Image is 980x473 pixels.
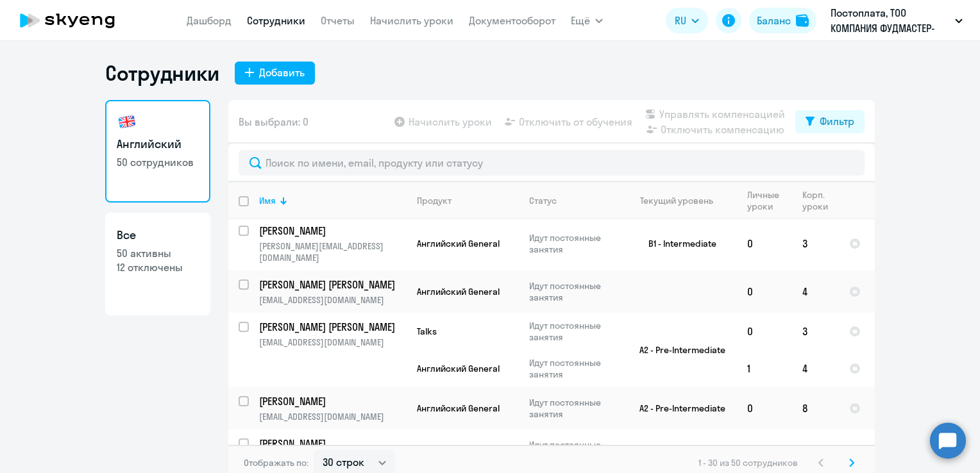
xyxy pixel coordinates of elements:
[666,8,708,33] button: RU
[117,227,199,244] h3: Все
[698,457,798,469] span: 1 - 30 из 50 сотрудников
[259,65,305,80] div: Добавить
[235,62,315,85] button: Добавить
[802,189,838,212] div: Корп. уроки
[259,195,276,206] div: Имя
[321,14,355,27] a: Отчеты
[259,224,406,238] a: [PERSON_NAME]
[796,14,809,27] img: balance
[259,294,406,306] p: [EMAIL_ADDRESS][DOMAIN_NAME]
[370,14,453,27] a: Начислить уроки
[618,313,737,387] td: A2 - Pre-Intermediate
[259,436,404,451] p: [PERSON_NAME]
[640,195,713,206] div: Текущий уровень
[105,213,210,315] a: Все50 активны12 отключены
[529,280,617,303] p: Идут постоянные занятия
[117,112,137,132] img: english
[737,217,792,270] td: 0
[244,457,308,469] span: Отображать по:
[417,326,437,337] span: Talks
[259,394,406,408] a: [PERSON_NAME]
[737,387,792,429] td: 0
[529,195,557,206] div: Статус
[618,217,737,270] td: B1 - Intermediate
[417,238,500,249] span: Английский General
[417,286,500,297] span: Английский General
[792,270,839,313] td: 4
[792,429,839,472] td: 3
[757,13,791,28] div: Баланс
[749,8,816,33] button: Балансbalance
[628,195,736,206] div: Текущий уровень
[117,260,199,274] p: 12 отключены
[795,110,865,133] button: Фильтр
[117,155,199,169] p: 50 сотрудников
[259,336,406,348] p: [EMAIL_ADDRESS][DOMAIN_NAME]
[259,195,406,206] div: Имя
[259,436,406,451] a: [PERSON_NAME]
[529,320,617,343] p: Идут постоянные занятия
[820,113,854,129] div: Фильтр
[792,350,839,387] td: 4
[259,411,406,422] p: [EMAIL_ADDRESS][DOMAIN_NAME]
[571,8,603,33] button: Ещё
[529,232,617,255] p: Идут постоянные занятия
[259,394,404,408] p: [PERSON_NAME]
[618,429,737,472] td: B1 - Intermediate
[105,60,219,86] h1: Сотрудники
[259,240,406,263] p: [PERSON_NAME][EMAIL_ADDRESS][DOMAIN_NAME]
[417,363,500,374] span: Английский General
[259,278,406,292] a: [PERSON_NAME] [PERSON_NAME]
[259,320,404,334] p: [PERSON_NAME] [PERSON_NAME]
[747,189,791,212] div: Личные уроки
[737,270,792,313] td: 0
[831,5,950,36] p: Постоплата, ТОО КОМПАНИЯ ФУДМАСТЕР-ТРЭЙД
[117,136,199,153] h3: Английский
[737,429,792,472] td: 0
[187,14,232,27] a: Дашборд
[571,13,590,28] span: Ещё
[529,357,617,380] p: Идут постоянные занятия
[737,350,792,387] td: 1
[824,5,969,36] button: Постоплата, ТОО КОМПАНИЯ ФУДМАСТЕР-ТРЭЙД
[618,387,737,429] td: A2 - Pre-Intermediate
[529,439,617,462] p: Идут постоянные занятия
[792,387,839,429] td: 8
[259,224,404,238] p: [PERSON_NAME]
[259,278,404,292] p: [PERSON_NAME] [PERSON_NAME]
[239,150,865,176] input: Поиск по имени, email, продукту или статусу
[737,313,792,350] td: 0
[675,13,686,28] span: RU
[529,397,617,420] p: Идут постоянные занятия
[247,14,305,27] a: Сотрудники
[417,402,500,414] span: Английский General
[792,313,839,350] td: 3
[105,100,210,203] a: Английский50 сотрудников
[469,14,555,27] a: Документооборот
[239,114,308,129] span: Вы выбрали: 0
[259,320,406,334] a: [PERSON_NAME] [PERSON_NAME]
[792,217,839,270] td: 3
[417,195,452,206] div: Продукт
[117,246,199,260] p: 50 активны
